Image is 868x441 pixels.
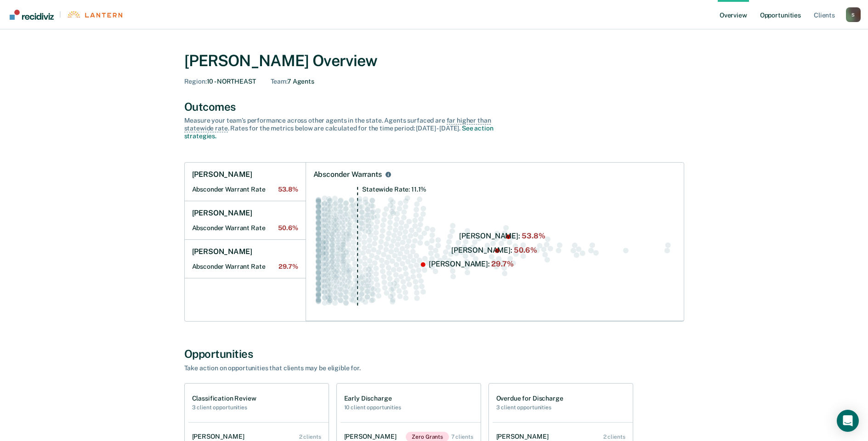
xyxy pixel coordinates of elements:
[278,186,298,193] span: 53.8%
[192,395,256,402] h1: Classification Review
[192,404,256,411] h2: 3 client opportunities
[496,395,563,402] h1: Overdue for Discharge
[603,434,625,440] div: 2 clients
[846,7,861,22] div: S
[184,117,491,132] span: far higher than statewide rate
[192,224,298,232] h2: Absconder Warrant Rate
[344,404,401,411] h2: 10 client opportunities
[313,187,676,314] div: Swarm plot of all absconder warrant rates in the state for ALL caseloads, highlighting values of ...
[67,11,122,18] img: Lantern
[184,347,684,361] div: Opportunities
[192,186,298,193] h2: Absconder Warrant Rate
[271,78,314,85] div: 7 Agents
[184,78,207,85] span: Region :
[184,117,506,140] div: Measure your team’s performance across other agent s in the state. Agent s surfaced are . Rates f...
[299,434,321,440] div: 2 clients
[192,247,252,256] h1: [PERSON_NAME]
[54,11,67,18] span: |
[344,433,400,441] div: [PERSON_NAME]
[846,7,861,22] button: Profile dropdown button
[496,433,552,441] div: [PERSON_NAME]
[451,434,473,440] div: 7 clients
[184,51,684,70] div: [PERSON_NAME] Overview
[184,100,684,113] div: Outcomes
[271,78,287,85] span: Team :
[184,78,256,85] div: 10 - NORTHEAST
[496,404,563,411] h2: 3 client opportunities
[185,240,306,278] a: [PERSON_NAME]Absconder Warrant Rate29.7%
[10,10,54,20] img: Recidiviz
[192,433,248,441] div: [PERSON_NAME]
[192,209,252,218] h1: [PERSON_NAME]
[184,124,494,140] a: See action strategies.
[384,170,393,179] button: Absconder Warrants
[362,186,426,193] tspan: Statewide Rate: 11.1%
[278,263,298,271] span: 29.7%
[192,170,252,179] h1: [PERSON_NAME]
[837,410,859,432] div: Open Intercom Messenger
[184,364,506,372] div: Take action on opportunities that clients may be eligible for.
[344,395,401,402] h1: Early Discharge
[192,263,298,271] h2: Absconder Warrant Rate
[278,224,298,232] span: 50.6%
[185,163,306,201] a: [PERSON_NAME]Absconder Warrant Rate53.8%
[313,170,382,179] div: Absconder Warrants
[185,201,306,240] a: [PERSON_NAME]Absconder Warrant Rate50.6%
